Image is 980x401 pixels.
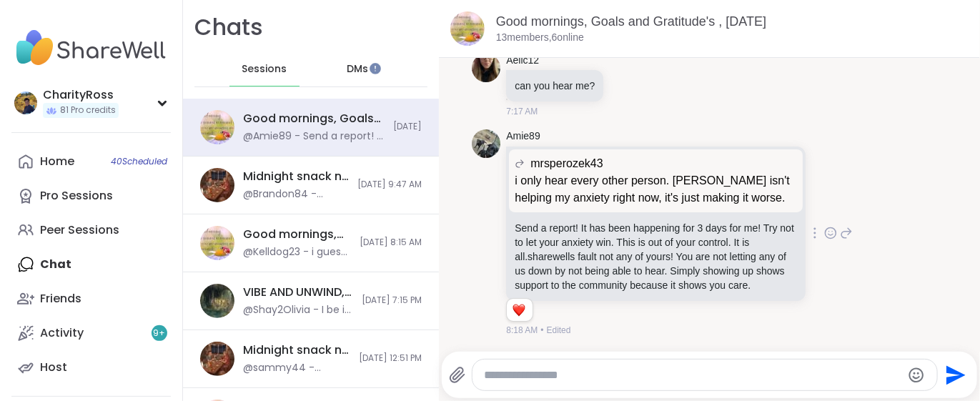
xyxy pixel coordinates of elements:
[243,111,385,127] div: Good mornings, Goals and Gratitude's , [DATE]
[530,155,603,172] span: mrsperozek43
[938,359,970,391] button: Send
[515,172,797,207] p: i only hear every other person. [PERSON_NAME] isn't helping my anxiety right now, it's just makin...
[540,324,543,337] span: •
[194,11,263,44] h1: Chats
[200,168,234,202] img: Midnight snack n chat, Sep 07
[14,91,37,114] img: CharityRoss
[40,188,113,204] div: Pro Sessions
[40,325,84,341] div: Activity
[515,221,797,292] p: Send a report! It has been happening for 3 days for me! Try not to let your anxiety win. This is ...
[111,156,167,167] span: 40 Scheduled
[200,342,234,376] img: Midnight snack n chat, Sep 06
[243,361,350,375] div: @sammy44 - thanks for hanging out [DATE]/[DATE] night/morning
[11,179,171,213] a: Pro Sessions
[243,303,353,317] div: @Shay2Olivia - I be in [PERSON_NAME] session
[450,11,485,46] img: Good mornings, Goals and Gratitude's , Sep 08
[11,350,171,385] a: Host
[243,187,349,202] div: @Brandon84 - Thank You I haven't seen you in awhile hopefully everything is going well Stay safe ...
[40,154,74,169] div: Home
[40,222,119,238] div: Peer Sessions
[11,213,171,247] a: Peer Sessions
[506,105,538,118] span: 7:17 AM
[11,282,171,316] a: Friends
[11,144,171,179] a: Home40Scheduled
[472,129,500,158] img: https://sharewell-space-live.sfo3.digitaloceanspaces.com/user-generated/c3bd44a5-f966-4702-9748-c...
[472,54,500,82] img: https://sharewell-space-live.sfo3.digitaloceanspaces.com/user-generated/01974407-713f-4746-9118-5...
[243,284,353,300] div: VIBE AND UNWIND, [DATE]
[200,284,234,318] img: VIBE AND UNWIND, Sep 06
[11,316,171,350] a: Activity9+
[506,54,539,68] a: Aelic12
[360,237,422,249] span: [DATE] 8:15 AM
[243,169,349,184] div: Midnight snack n chat, [DATE]
[243,227,351,242] div: Good mornings, Goal and Gratitude's , [DATE]
[154,327,166,340] span: 9 +
[908,367,925,384] button: Emoji picker
[243,245,351,259] div: @Kelldog23 - i guess i should shower get that done with
[242,62,287,76] span: Sessions
[496,14,766,29] a: Good mornings, Goals and Gratitude's , [DATE]
[547,324,571,337] span: Edited
[243,129,385,144] div: @Amie89 - Send a report! It has been happening for 3 days for me! Try not to let your anxiety win...
[60,104,116,117] span: 81 Pro credits
[484,368,902,382] textarea: Type your message
[506,324,538,337] span: 8:18 AM
[507,299,532,322] div: Reaction list
[40,360,67,375] div: Host
[200,110,234,144] img: Good mornings, Goals and Gratitude's , Sep 08
[506,129,540,144] a: Amie89
[357,179,422,191] span: [DATE] 9:47 AM
[496,31,584,45] p: 13 members, 6 online
[11,23,171,73] img: ShareWell Nav Logo
[359,352,422,365] span: [DATE] 12:51 PM
[515,79,595,93] p: can you hear me?
[243,342,350,358] div: Midnight snack n chat, [DATE]
[40,291,81,307] div: Friends
[511,305,526,316] button: Reactions: love
[200,226,234,260] img: Good mornings, Goal and Gratitude's , Sep 07
[393,121,422,133] span: [DATE]
[370,63,381,74] iframe: Spotlight
[347,62,368,76] span: DMs
[43,87,119,103] div: CharityRoss
[362,294,422,307] span: [DATE] 7:15 PM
